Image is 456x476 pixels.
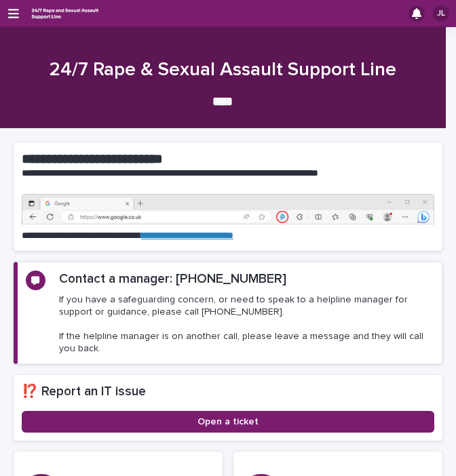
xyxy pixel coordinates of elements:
[14,58,432,83] h1: 24/7 Rape & Sexual Assault Support Line
[197,417,259,427] span: Open a ticket
[22,194,434,225] img: https%3A%2F%2Fcdn.document360.io%2F0deca9d6-0dac-4e56-9e8f-8d9979bfce0e%2FImages%2FDocumentation%...
[22,383,434,401] h2: ⁉️ Report an IT issue
[59,294,434,355] p: If you have a safeguarding concern, or need to speak to a helpline manager for support or guidanc...
[30,5,100,22] img: rhQMoQhaT3yELyF149Cw
[59,271,286,288] h2: Contact a manager: [PHONE_NUMBER]
[22,411,434,433] a: Open a ticket
[433,5,449,22] div: JL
